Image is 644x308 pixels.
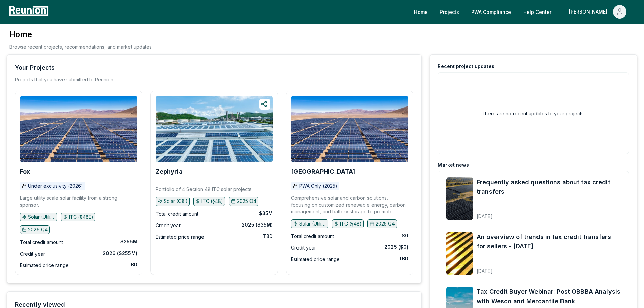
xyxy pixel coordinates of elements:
div: Total credit amount [20,238,63,246]
a: An overview of trends in tax credit transfers for sellers - [DATE] [477,232,621,251]
div: [PERSON_NAME] [569,5,610,19]
button: Solar (Utility) [20,213,57,221]
p: Browse recent projects, recommendations, and market updates. [9,43,153,50]
p: Large utility scale solar facility from a strong sponsor. [20,195,137,208]
p: 2026 Q4 [28,226,48,233]
div: TBD [127,261,137,268]
button: Solar (C&I) [156,197,190,206]
a: Projects [434,5,464,19]
img: Frequently asked questions about tax credit transfers [446,177,473,220]
button: 2025 Q4 [367,219,397,228]
div: $255M [120,238,137,245]
p: ITC (§48E) [69,214,93,220]
p: ITC (§48) [340,220,362,227]
b: Zephyria [156,168,183,175]
div: [DATE] [477,208,621,220]
a: Frequently asked questions about tax credit transfers [477,177,621,196]
div: TBD [399,255,408,262]
a: Tax Credit Buyer Webinar: Post OBBBA Analysis with Wesco and Mercantile Bank [477,287,621,306]
div: Estimated price range [20,261,69,269]
b: Fox [20,168,30,175]
div: $35M [259,210,273,217]
div: $0 [402,232,408,239]
div: Estimated price range [156,233,204,241]
div: Market news [438,162,469,168]
a: Home [409,5,433,19]
p: 2025 Q4 [237,198,256,205]
div: Estimated price range [291,255,340,263]
div: [DATE] [477,263,621,275]
div: 2025 ($0) [384,244,408,251]
b: [GEOGRAPHIC_DATA] [291,168,355,175]
button: 2026 Q4 [20,225,50,234]
p: Portfolio of 4 Section 48 ITC solar projects [156,186,252,193]
p: Projects that you have submitted to Reunion. [15,76,114,83]
img: An overview of trends in tax credit transfers for sellers - September 2025 [446,232,473,275]
nav: Main [409,5,637,19]
div: Recent project updates [438,63,494,70]
button: 2025 Q4 [229,197,258,206]
button: Solar (Utility) [291,219,328,228]
h2: There are no recent updates to your projects. [482,110,585,117]
p: Comprehensive solar and carbon solutions, focusing on customized renewable energy, carbon managem... [291,195,408,215]
button: [PERSON_NAME] [564,5,632,19]
img: Moore County [291,96,408,162]
p: Solar (C&I) [164,198,188,205]
div: Credit year [291,244,316,252]
div: 2026 ($255M) [103,250,137,257]
p: Solar (Utility) [28,214,55,220]
div: TBD [263,233,273,240]
a: Help Center [518,5,557,19]
div: Credit year [156,221,181,230]
div: Credit year [20,250,45,258]
a: Zephyria [156,168,183,175]
div: Total credit amount [156,210,198,218]
p: 2025 Q4 [376,220,395,227]
img: Fox [20,96,137,162]
h3: Home [9,29,153,40]
div: 2025 ($35M) [242,221,273,228]
p: Under exclusivity (2026) [28,183,83,189]
a: Fox [20,168,30,175]
div: Total credit amount [291,232,334,240]
a: [GEOGRAPHIC_DATA] [291,168,355,175]
p: ITC (§48) [201,198,223,205]
img: Zephyria [156,96,273,162]
p: Solar (Utility) [299,220,326,227]
p: PWA Only (2025) [299,183,337,189]
a: PWA Compliance [466,5,517,19]
div: Your Projects [15,63,55,72]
